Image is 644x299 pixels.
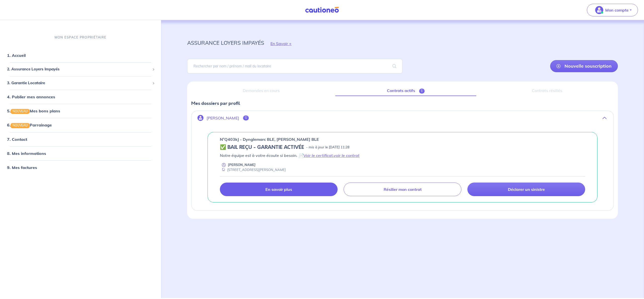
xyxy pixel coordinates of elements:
[187,59,403,73] input: Rechercher par nom / prénom / mail du locataire
[306,145,349,150] p: - mis à jour le [DATE] 11:28
[2,50,159,60] div: 1. Accueil
[419,89,425,94] span: 1
[7,66,150,72] span: 2. Assurance Loyers Impayés
[550,60,618,72] a: Nouvelle souscription
[7,53,26,58] a: 1. Accueil
[2,134,159,144] div: 7. Contact
[2,148,159,158] div: 8. Mes informations
[228,162,256,167] p: [PERSON_NAME]
[220,167,286,172] div: [STREET_ADDRESS][PERSON_NAME]
[220,136,319,142] p: n°Q403kJ - Dynglemarc BLE, [PERSON_NAME] BLE
[2,162,159,172] div: 9. Mes factures
[334,153,359,158] a: voir le contrat
[7,80,150,86] span: 3. Garantie Locataire
[7,165,37,170] a: 9. Mes factures
[243,115,249,120] span: 1
[191,112,614,124] button: [PERSON_NAME]1
[7,151,46,156] a: 8. Mes informations
[605,7,629,13] p: Mon compte
[467,183,585,196] a: Déclarer un sinistre
[187,38,264,47] p: assurance loyers impayés
[303,153,333,158] a: Voir le certificat
[335,86,476,96] a: Contrats actifs1
[386,59,403,73] span: search
[2,120,159,130] div: 6.NOUVEAUParrainage
[7,108,60,113] a: 5.NOUVEAUMes bons plans
[265,187,292,192] p: En savoir plus
[2,92,159,102] div: 4. Publier mes annonces
[7,122,52,127] a: 6.NOUVEAUParrainage
[220,152,585,158] p: Notre équipe est à votre écoute si besoin. 📄 ,
[55,35,106,40] p: MON ESPACE PROPRIÉTAIRE
[220,183,338,196] a: En savoir plus
[191,100,614,107] p: Mes dossiers par profil
[303,7,341,13] img: Cautioneo
[508,187,545,192] p: Déclarer un sinistre
[344,183,461,196] a: Résilier mon contrat
[384,187,422,192] p: Résilier mon contrat
[220,144,304,150] h5: ✅ BAIL REÇU - GARANTIE ACTIVÉE
[7,137,27,142] a: 7. Contact
[207,116,239,120] p: [PERSON_NAME]
[587,4,638,16] button: illu_account_valid_menu.svgMon compte
[7,94,55,99] a: 4. Publier mes annonces
[197,115,204,121] img: illu_account.svg
[264,36,298,51] button: En Savoir +
[2,78,159,88] div: 3. Garantie Locataire
[220,144,585,150] div: state: CONTRACT-VALIDATED, Context: NEW,CHOOSE-CERTIFICATE,RELATIONSHIP,LESSOR-DOCUMENTS
[595,6,603,14] img: illu_account_valid_menu.svg
[2,64,159,74] div: 2. Assurance Loyers Impayés
[2,106,159,116] div: 5.NOUVEAUMes bons plans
